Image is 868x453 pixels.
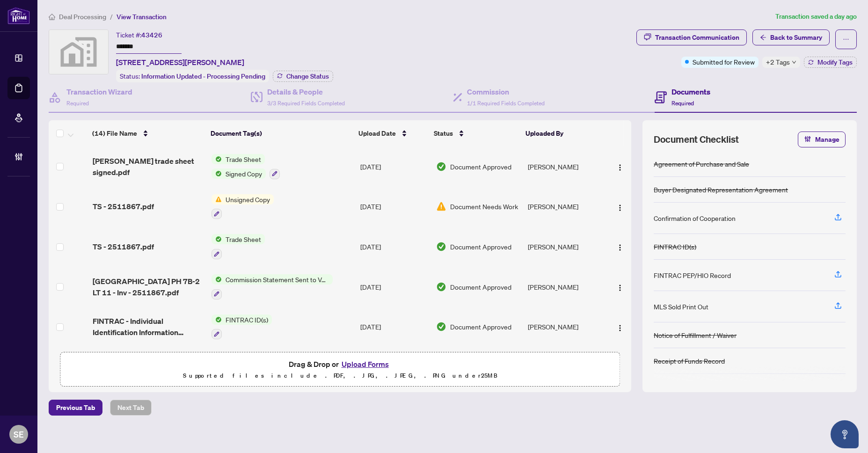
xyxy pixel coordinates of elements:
[59,13,106,21] span: Deal Processing
[273,71,333,82] button: Change Status
[116,57,244,68] span: [STREET_ADDRESS][PERSON_NAME]
[434,128,453,139] span: Status
[339,358,392,370] button: Upload Forms
[212,154,280,179] button: Status IconTrade SheetStatus IconSigned Copy
[654,159,749,169] div: Agreement of Purchase and Sale
[775,11,857,22] article: Transaction saved a day ago
[93,276,204,298] span: [GEOGRAPHIC_DATA] PH 7B-2 LT 11 - Inv - 2511867.pdf
[222,154,265,164] span: Trade Sheet
[450,201,518,212] span: Document Needs Work
[49,400,102,416] button: Previous Tab
[436,321,446,332] img: Document Status
[212,234,222,244] img: Status Icon
[222,194,274,205] span: Unsigned Copy
[93,241,154,252] span: TS - 2511867.pdf
[524,146,605,187] td: [PERSON_NAME]
[616,284,624,292] img: Logo
[141,31,162,39] span: 43426
[117,13,167,21] span: View Transaction
[49,30,108,74] img: svg%3e
[66,100,89,107] span: Required
[654,301,708,312] div: MLS Sold Print Out
[357,226,432,267] td: [DATE]
[222,234,265,244] span: Trade Sheet
[843,36,849,43] span: ellipsis
[450,321,511,332] span: Document Approved
[212,314,272,340] button: Status IconFINTRAC ID(s)
[654,270,731,280] div: FINTRAC PEP/HIO Record
[524,267,605,307] td: [PERSON_NAME]
[7,7,30,24] img: logo
[616,244,624,251] img: Logo
[56,400,95,415] span: Previous Tab
[613,319,627,334] button: Logo
[752,29,830,45] button: Back to Summary
[66,370,614,381] p: Supported files include .PDF, .JPG, .JPEG, .PNG under 25 MB
[654,241,696,252] div: FINTRAC ID(s)
[49,14,55,20] span: home
[613,239,627,254] button: Logo
[355,120,430,146] th: Upload Date
[212,274,333,300] button: Status IconCommission Statement Sent to Vendor
[110,11,113,22] li: /
[212,194,222,205] img: Status Icon
[798,132,846,147] button: Manage
[613,159,627,174] button: Logo
[60,352,620,387] span: Drag & Drop orUpload FormsSupported files include .PDF, .JPG, .JPEG, .PNG under25MB
[110,400,152,416] button: Next Tab
[524,307,605,347] td: [PERSON_NAME]
[792,60,796,65] span: down
[357,267,432,307] td: [DATE]
[636,29,747,45] button: Transaction Communication
[436,161,446,172] img: Document Status
[222,168,266,179] span: Signed Copy
[654,356,725,366] div: Receipt of Funds Record
[207,120,355,146] th: Document Tag(s)
[141,72,265,80] span: Information Updated - Processing Pending
[815,132,839,147] span: Manage
[267,86,345,97] h4: Details & People
[212,194,274,219] button: Status IconUnsigned Copy
[212,154,222,164] img: Status Icon
[804,57,857,68] button: Modify Tags
[450,241,511,252] span: Document Approved
[616,204,624,212] img: Logo
[14,428,24,441] span: SE
[450,161,511,172] span: Document Approved
[613,279,627,294] button: Logo
[616,164,624,171] img: Logo
[654,133,739,146] span: Document Checklist
[357,347,432,387] td: [DATE]
[212,314,222,325] img: Status Icon
[467,86,545,97] h4: Commission
[430,120,522,146] th: Status
[357,187,432,227] td: [DATE]
[436,282,446,292] img: Document Status
[93,315,204,338] span: FINTRAC - Individual Identification Information Record 10.pdf
[522,120,603,146] th: Uploaded By
[93,155,204,178] span: [PERSON_NAME] trade sheet signed.pdf
[66,86,132,97] h4: Transaction Wizard
[613,199,627,214] button: Logo
[524,226,605,267] td: [PERSON_NAME]
[116,70,269,82] div: Status:
[654,330,737,340] div: Notice of Fulfillment / Waiver
[693,57,755,67] span: Submitted for Review
[212,234,265,259] button: Status IconTrade Sheet
[267,100,345,107] span: 3/3 Required Fields Completed
[286,73,329,80] span: Change Status
[222,274,333,285] span: Commission Statement Sent to Vendor
[654,184,788,195] div: Buyer Designated Representation Agreement
[436,241,446,252] img: Document Status
[766,57,790,67] span: +2 Tags
[671,86,710,97] h4: Documents
[212,168,222,179] img: Status Icon
[93,201,154,212] span: TS - 2511867.pdf
[524,187,605,227] td: [PERSON_NAME]
[831,420,859,448] button: Open asap
[770,30,822,45] span: Back to Summary
[655,30,739,45] div: Transaction Communication
[358,128,396,139] span: Upload Date
[357,146,432,187] td: [DATE]
[524,347,605,387] td: [PERSON_NAME]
